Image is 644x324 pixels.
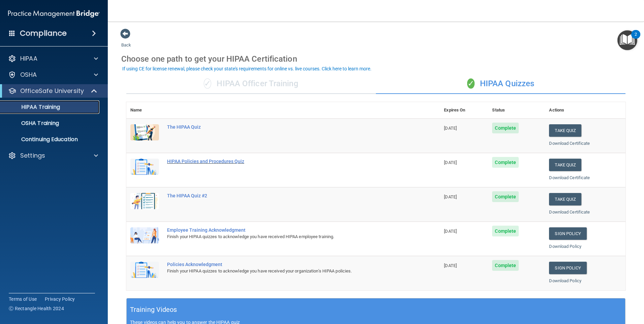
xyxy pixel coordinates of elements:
p: HIPAA [20,55,37,63]
span: Complete [492,123,519,133]
th: Status [488,102,545,119]
a: Privacy Policy [45,296,75,302]
a: HIPAA [8,55,98,63]
div: HIPAA Quizzes [376,74,625,94]
span: [DATE] [444,126,457,131]
div: The HIPAA Quiz [167,124,406,130]
a: Sign Policy [549,262,586,274]
p: HIPAA Training [4,104,60,110]
a: Download Certificate [549,141,590,146]
a: Terms of Use [9,296,37,302]
p: OSHA Training [4,120,59,127]
button: Take Quiz [549,193,581,205]
h5: Training Videos [130,304,177,316]
a: Download Policy [549,278,581,283]
a: Back [121,34,131,47]
span: Complete [492,260,519,271]
div: 2 [635,34,637,43]
a: Download Certificate [549,209,590,215]
div: Finish your HIPAA quizzes to acknowledge you have received your organization’s HIPAA policies. [167,267,406,275]
img: PMB logo [8,7,100,21]
span: Complete [492,226,519,236]
div: Policies Acknowledgment [167,262,406,267]
span: ✓ [204,78,211,89]
a: Download Policy [549,244,581,249]
span: [DATE] [444,263,457,268]
span: [DATE] [444,229,457,234]
div: Finish your HIPAA quizzes to acknowledge you have received HIPAA employee training. [167,233,406,241]
div: HIPAA Officer Training [126,74,376,94]
div: Employee Training Acknowledgment [167,227,406,233]
h4: Compliance [20,29,67,38]
div: HIPAA Policies and Procedures Quiz [167,159,406,164]
th: Name [126,102,163,119]
p: Settings [20,152,45,160]
button: Open Resource Center, 2 new notifications [617,30,637,50]
span: [DATE] [444,160,457,165]
p: OSHA [20,71,37,79]
div: The HIPAA Quiz #2 [167,193,406,198]
iframe: Drift Widget Chat Controller [610,278,636,303]
a: OSHA [8,71,98,79]
div: Choose one path to get your HIPAA Certification [121,49,631,69]
p: OfficeSafe University [20,87,84,95]
span: Complete [492,191,519,202]
span: [DATE] [444,194,457,199]
a: Settings [8,152,98,160]
button: If using CE for license renewal, please check your state's requirements for online vs. live cours... [121,65,373,72]
div: If using CE for license renewal, please check your state's requirements for online vs. live cours... [122,66,372,71]
button: Take Quiz [549,124,581,137]
span: Ⓒ Rectangle Health 2024 [9,305,64,312]
a: Download Certificate [549,175,590,180]
th: Actions [545,102,625,119]
span: ✓ [467,78,475,89]
a: Sign Policy [549,227,586,240]
button: Take Quiz [549,159,581,171]
th: Expires On [440,102,488,119]
a: OfficeSafe University [8,87,98,95]
p: Continuing Education [4,136,96,143]
span: Complete [492,157,519,168]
